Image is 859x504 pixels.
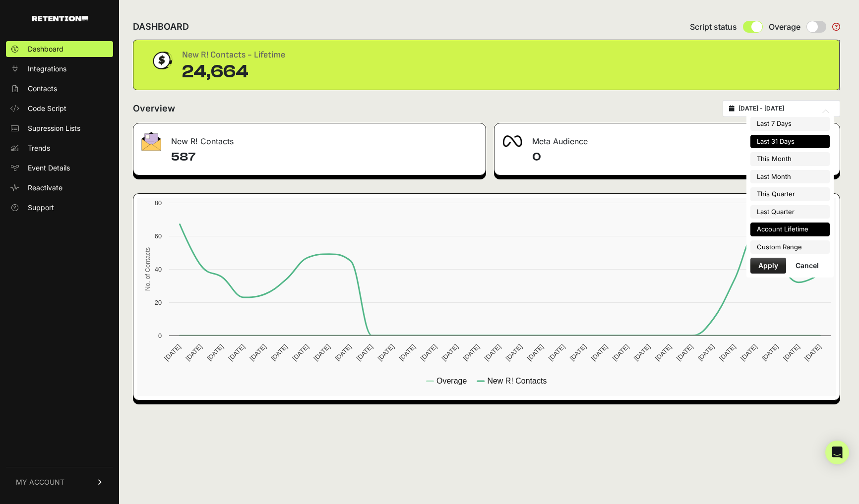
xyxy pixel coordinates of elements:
text: Overage [436,377,467,385]
li: This Month [750,152,830,166]
span: Supression Lists [28,123,80,133]
text: [DATE] [184,343,203,362]
li: Last 7 Days [750,117,830,131]
span: Dashboard [28,44,63,54]
h4: 0 [532,149,832,165]
button: Apply [750,258,786,274]
span: Overage [769,21,800,33]
a: Dashboard [6,41,113,57]
text: 80 [155,199,162,207]
a: Event Details [6,160,113,176]
text: [DATE] [504,343,524,362]
span: Reactivate [28,183,62,193]
span: Contacts [28,84,57,94]
li: Last 31 Days [750,135,830,149]
a: Code Script [6,101,113,116]
text: [DATE] [291,343,310,362]
div: Meta Audience [494,123,840,153]
text: [DATE] [376,343,396,362]
div: New R! Contacts [133,123,486,153]
li: Account Lifetime [750,223,830,236]
text: 0 [158,332,162,339]
h4: 587 [171,149,478,165]
text: [DATE] [760,343,780,362]
text: No. of Contacts [144,247,151,291]
text: [DATE] [248,343,267,362]
text: [DATE] [462,343,481,362]
span: Script status [690,21,737,33]
text: 60 [155,232,162,240]
text: [DATE] [611,343,630,362]
text: [DATE] [334,343,353,362]
li: Custom Range [750,240,830,254]
a: Trends [6,140,113,156]
a: Integrations [6,61,113,77]
text: [DATE] [440,343,460,362]
text: [DATE] [675,343,694,362]
h2: DASHBOARD [133,20,189,34]
text: [DATE] [312,343,332,362]
span: Support [28,203,54,213]
text: [DATE] [632,343,652,362]
text: [DATE] [398,343,417,362]
text: [DATE] [568,343,588,362]
text: [DATE] [547,343,566,362]
li: This Quarter [750,187,830,201]
text: [DATE] [654,343,673,362]
text: [DATE] [419,343,438,362]
div: Open Intercom Messenger [825,441,849,464]
text: [DATE] [803,343,822,362]
text: [DATE] [782,343,801,362]
span: Code Script [28,104,66,113]
text: [DATE] [163,343,182,362]
span: Event Details [28,163,70,173]
text: [DATE] [526,343,545,362]
text: [DATE] [227,343,246,362]
text: New R! Contacts [487,377,547,385]
div: 24,664 [182,62,285,82]
a: Supression Lists [6,120,113,136]
img: Retention.com [32,16,88,21]
text: [DATE] [739,343,758,362]
a: MY ACCOUNT [6,467,113,497]
text: 40 [155,266,162,273]
a: Contacts [6,81,113,97]
span: Integrations [28,64,66,74]
img: fa-envelope-19ae18322b30453b285274b1b8af3d052b27d846a4fbe8435d1a52b978f639a2.png [141,132,161,151]
text: [DATE] [355,343,374,362]
img: fa-meta-2f981b61bb99beabf952f7030308934f19ce035c18b003e963880cc3fabeebb7.png [502,135,522,147]
img: dollar-coin-05c43ed7efb7bc0c12610022525b4bbbb207c7efeef5aecc26f025e68dcafac9.png [149,48,174,73]
div: New R! Contacts - Lifetime [182,48,285,62]
text: [DATE] [718,343,737,362]
text: [DATE] [205,343,225,362]
text: [DATE] [270,343,289,362]
li: Last Quarter [750,205,830,219]
text: [DATE] [590,343,609,362]
span: Trends [28,143,50,153]
a: Support [6,200,113,216]
text: 20 [155,299,162,306]
button: Cancel [788,258,827,274]
text: [DATE] [696,343,716,362]
li: Last Month [750,170,830,184]
a: Reactivate [6,180,113,196]
span: MY ACCOUNT [16,477,64,487]
text: [DATE] [483,343,502,362]
h2: Overview [133,102,175,115]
